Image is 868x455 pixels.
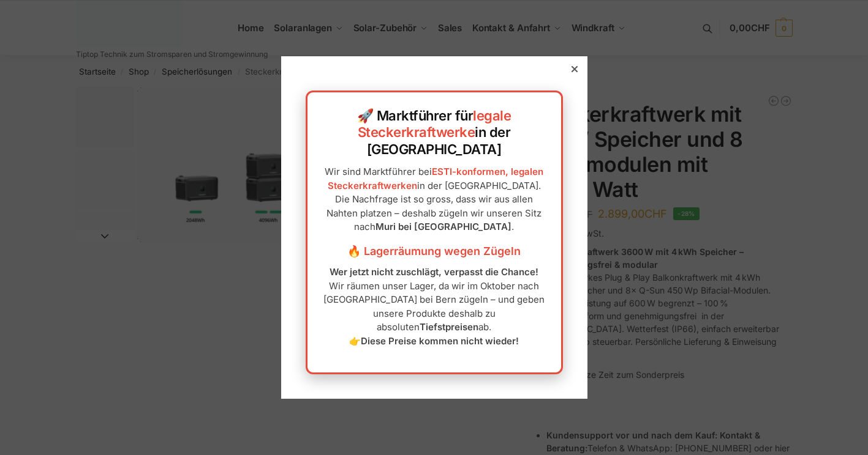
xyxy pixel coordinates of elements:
[358,108,511,141] a: legale Steckerkraftwerke
[361,335,519,347] strong: Diese Preise kommen nicht wieder!
[320,108,549,158] h2: 🚀 Marktführer für in der [GEOGRAPHIC_DATA]
[420,321,478,333] strong: Tiefstpreisen
[320,265,549,348] p: Wir räumen unser Lager, da wir im Oktober nach [GEOGRAPHIC_DATA] bei Bern zügeln – und geben unse...
[320,243,549,259] h3: 🔥 Lagerräumung wegen Zügeln
[328,166,544,191] a: ESTI-konformen, legalen Steckerkraftwerken
[320,165,549,234] p: Wir sind Marktführer bei in der [GEOGRAPHIC_DATA]. Die Nachfrage ist so gross, dass wir aus allen...
[330,266,538,278] strong: Wer jetzt nicht zuschlägt, verpasst die Chance!
[376,221,511,232] strong: Muri bei [GEOGRAPHIC_DATA]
